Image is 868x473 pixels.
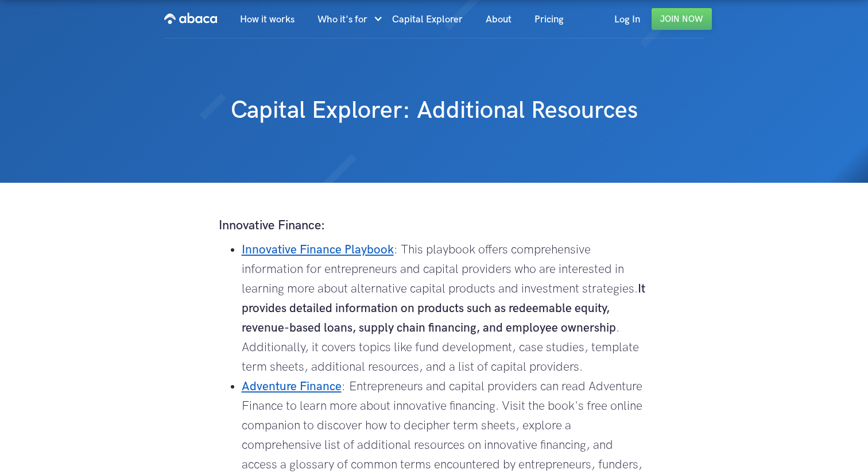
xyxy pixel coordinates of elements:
strong: nnovative Finance: [222,218,325,233]
strong: I [219,218,222,233]
h1: Capital Explorer: Additional Resources [231,95,638,126]
a: Join Now [652,8,712,30]
strong: It provides detailed information on products such as redeemable equity, revenue-based loans, supp... [242,282,645,335]
img: Abaca logo [164,9,217,28]
li: : This playbook offers comprehensive information for entrepreneurs and capital providers who are ... [242,240,650,377]
a: Innovative Finance Playbook [242,243,394,257]
h3: ‍ [219,217,650,234]
a: Adventure Finance [242,379,342,394]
